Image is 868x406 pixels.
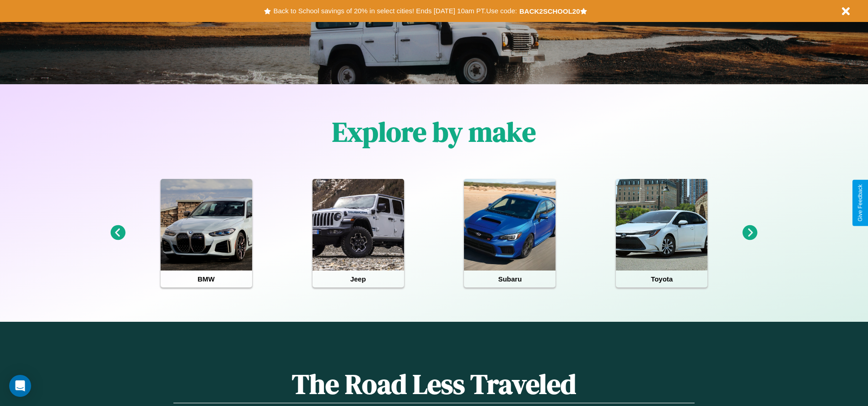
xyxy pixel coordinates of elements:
[519,7,580,15] b: BACK2SCHOOL20
[9,375,31,397] div: Open Intercom Messenger
[313,271,404,287] h4: Jeep
[271,5,519,17] button: Back to School savings of 20% in select cities! Ends [DATE] 10am PT.Use code:
[616,271,707,287] h4: Toyota
[857,184,863,222] div: Give Feedback
[161,271,252,287] h4: BMW
[173,365,694,403] h1: The Road Less Traveled
[464,271,555,287] h4: Subaru
[332,113,536,151] h1: Explore by make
